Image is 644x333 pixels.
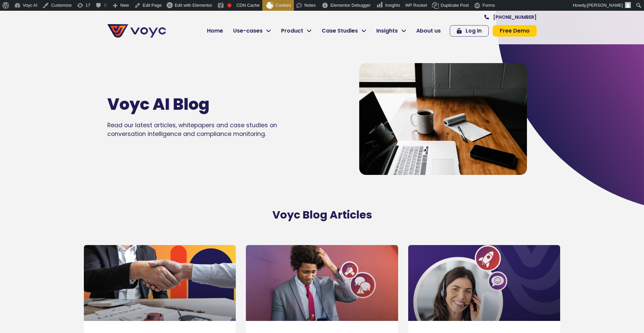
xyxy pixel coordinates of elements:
span: Case Studies [322,27,358,35]
p: Read our latest articles, whitepapers and case studies on conversation intelligence and complianc... [107,121,299,139]
a: Insights [371,24,411,38]
span: Use-cases [233,27,263,35]
a: Case Studies [317,24,371,38]
a: Use-cases [228,24,276,38]
span: Log In [466,28,482,34]
a: Free Demo [493,25,537,37]
a: [PHONE_NUMBER] [484,15,537,19]
a: About us [411,24,446,38]
h1: Voyc AI Blog [107,95,279,114]
div: Focus keyphrase not set [227,3,231,7]
span: Free Demo [500,28,530,34]
span: [PHONE_NUMBER] [493,15,537,19]
img: voyc-full-logo [107,24,166,38]
span: Insights [376,27,398,35]
a: Log In [450,25,489,37]
h2: Voyc Blog Articles [131,208,513,221]
a: Product [276,24,317,38]
span: Home [207,27,223,35]
span: About us [416,27,441,35]
a: Home [202,24,228,38]
span: [PERSON_NAME] [587,3,623,8]
span: Product [281,27,303,35]
span: Edit with Elementor [175,3,212,8]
